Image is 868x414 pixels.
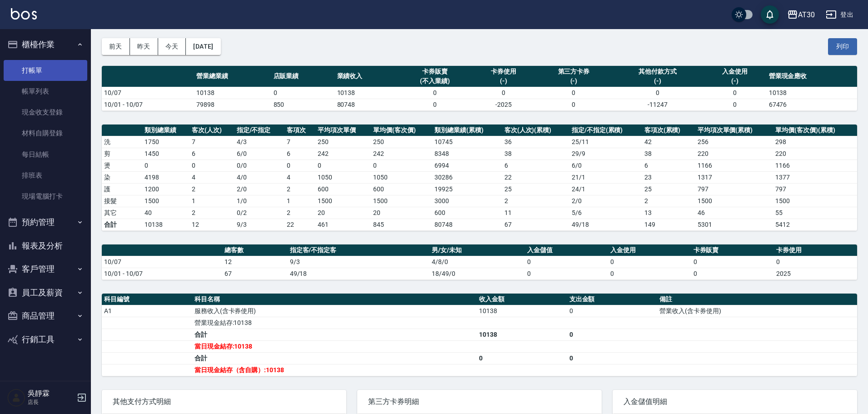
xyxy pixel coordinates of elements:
[371,183,432,195] td: 600
[429,244,525,256] th: 男/女/未知
[569,148,642,160] td: 29 / 9
[192,340,477,352] td: 當日現金結存:10138
[429,268,525,279] td: 18/49/0
[284,195,315,207] td: 1
[608,256,691,268] td: 0
[4,186,87,207] a: 現場電腦打卡
[192,329,477,340] td: 合計
[642,148,695,160] td: 38
[569,171,642,183] td: 21 / 1
[642,195,695,207] td: 2
[190,125,234,136] th: 客次(人次)
[7,389,25,407] img: Person
[102,294,192,305] th: 科目編號
[222,256,288,268] td: 12
[773,219,857,230] td: 5412
[288,244,430,256] th: 指定客/不指定客
[642,171,695,183] td: 23
[4,281,87,304] button: 員工及薪資
[4,210,87,234] button: 預約管理
[767,87,857,99] td: 10138
[642,219,695,230] td: 149
[234,125,285,136] th: 指定/不指定
[798,9,815,20] div: AT30
[142,183,190,195] td: 1200
[538,76,610,86] div: (-)
[315,171,371,183] td: 1050
[4,81,87,102] a: 帳單列表
[192,364,477,376] td: 當日現金結存（含自購）:10138
[4,102,87,123] a: 現金收支登錄
[691,256,774,268] td: 0
[371,207,432,219] td: 20
[234,219,285,230] td: 9/3
[371,148,432,160] td: 242
[288,268,430,279] td: 49/18
[4,165,87,186] a: 排班表
[642,160,695,171] td: 6
[190,183,234,195] td: 2
[767,99,857,110] td: 67476
[142,195,190,207] td: 1500
[4,304,87,328] button: 商品管理
[102,195,142,207] td: 接髮
[284,125,315,136] th: 客項次
[401,67,469,76] div: 卡券販賣
[525,244,608,256] th: 入金儲值
[705,67,764,76] div: 入金使用
[335,66,399,87] th: 業績收入
[335,99,399,110] td: 80748
[315,125,371,136] th: 平均項次單價
[773,195,857,207] td: 1500
[608,268,691,279] td: 0
[538,67,610,76] div: 第三方卡券
[142,125,190,136] th: 類別總業績
[695,195,773,207] td: 1500
[773,160,857,171] td: 1166
[142,219,190,230] td: 10138
[234,171,285,183] td: 4 / 0
[368,397,591,406] span: 第三方卡券明細
[113,397,335,406] span: 其他支付方式明細
[774,268,857,279] td: 2025
[432,219,502,230] td: 80748
[315,160,371,171] td: 0
[642,136,695,148] td: 42
[695,219,773,230] td: 5301
[567,294,658,305] th: 支出金額
[192,352,477,364] td: 合計
[773,125,857,136] th: 單均價(客次價)(累積)
[102,148,142,160] td: 剪
[102,125,857,231] table: a dense table
[190,207,234,219] td: 2
[102,183,142,195] td: 護
[773,148,857,160] td: 220
[284,219,315,230] td: 22
[194,87,271,99] td: 10138
[315,219,371,230] td: 461
[472,87,535,99] td: 0
[102,244,857,280] table: a dense table
[477,305,567,317] td: 10138
[569,219,642,230] td: 49/18
[194,66,271,87] th: 營業總業績
[28,389,74,398] h5: 吳靜霖
[502,195,569,207] td: 2
[234,195,285,207] td: 1 / 0
[773,207,857,219] td: 55
[822,6,857,23] button: 登出
[142,136,190,148] td: 1750
[691,268,774,279] td: 0
[142,171,190,183] td: 4198
[569,207,642,219] td: 5 / 6
[190,171,234,183] td: 4
[371,219,432,230] td: 845
[234,183,285,195] td: 2 / 0
[569,136,642,148] td: 25 / 11
[284,136,315,148] td: 7
[502,219,569,230] td: 67
[371,195,432,207] td: 1500
[4,123,87,144] a: 材料自購登錄
[271,66,335,87] th: 店販業績
[432,136,502,148] td: 10745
